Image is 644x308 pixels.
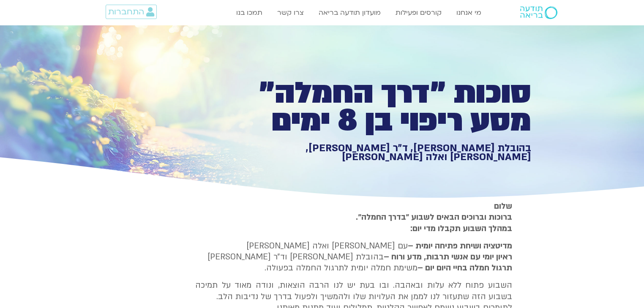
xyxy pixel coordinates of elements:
[384,251,512,262] b: ראיון יומי עם אנשי תרבות, מדע ורוח –
[520,6,557,19] img: תודעה בריאה
[391,5,446,21] a: קורסים ופעילות
[232,5,267,21] a: תמכו בנו
[408,240,512,251] strong: מדיטציה ושיחת פתיחה יומית –
[273,5,308,21] a: צרו קשר
[418,262,512,273] b: תרגול חמלה בחיי היום יום –
[106,5,157,19] a: התחברות
[314,5,385,21] a: מועדון תודעה בריאה
[108,7,144,16] span: התחברות
[238,79,531,135] h1: סוכות ״דרך החמלה״ מסע ריפוי בן 8 ימים
[356,212,512,234] strong: ברוכות וברוכים הבאים לשבוע ״בדרך החמלה״. במהלך השבוע תקבלו מדי יום:
[494,201,512,212] strong: שלום
[238,144,531,162] h1: בהובלת [PERSON_NAME], ד״ר [PERSON_NAME], [PERSON_NAME] ואלה [PERSON_NAME]
[452,5,486,21] a: מי אנחנו
[195,240,512,274] p: עם [PERSON_NAME] ואלה [PERSON_NAME] בהובלת [PERSON_NAME] וד״ר [PERSON_NAME] משימת חמלה יומית לתרג...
